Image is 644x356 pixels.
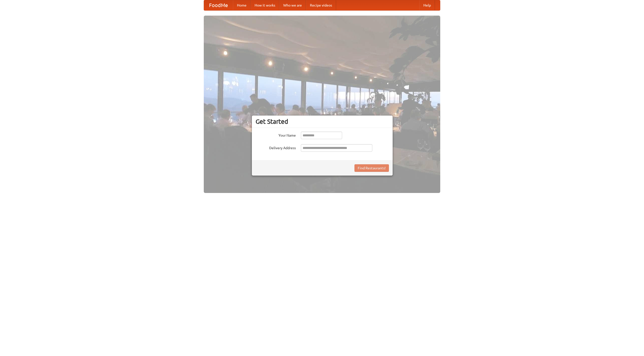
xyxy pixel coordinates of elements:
a: Recipe videos [306,0,336,10]
a: Who we are [279,0,306,10]
a: How it works [251,0,279,10]
h3: Get Started [256,118,389,125]
label: Your Name [256,132,296,138]
button: Find Restaurants! [354,164,389,172]
label: Delivery Address [256,144,296,150]
a: FoodMe [204,0,233,10]
a: Home [233,0,251,10]
a: Help [419,0,435,10]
